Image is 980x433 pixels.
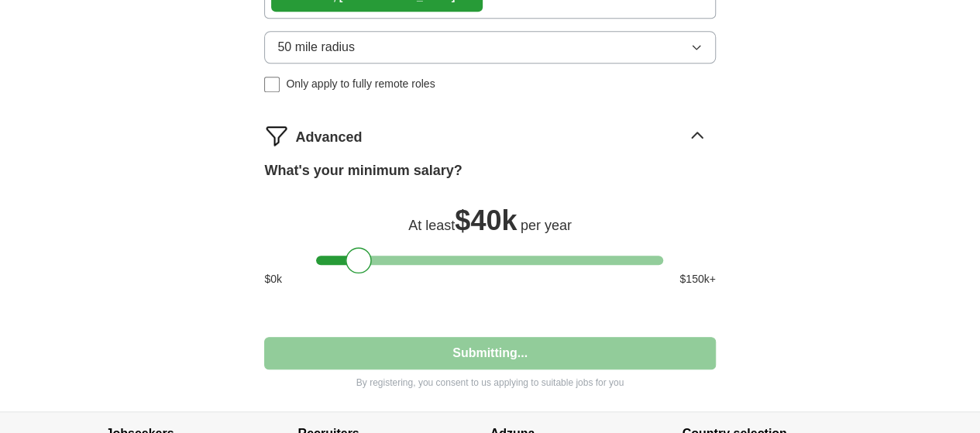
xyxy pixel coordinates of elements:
p: By registering, you consent to us applying to suitable jobs for you [264,376,715,390]
button: Submitting... [264,337,715,369]
img: filter [264,123,289,148]
span: $ 40k [455,204,517,236]
span: 50 mile radius [277,38,355,57]
button: 50 mile radius [264,31,715,64]
input: Only apply to fully remote roles [264,77,280,92]
span: $ 0 k [264,271,282,287]
label: What's your minimum salary? [264,160,462,181]
span: Only apply to fully remote roles [286,76,435,92]
span: Advanced [295,127,362,148]
span: per year [521,218,572,233]
span: $ 150 k+ [679,271,715,287]
span: At least [408,218,455,233]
